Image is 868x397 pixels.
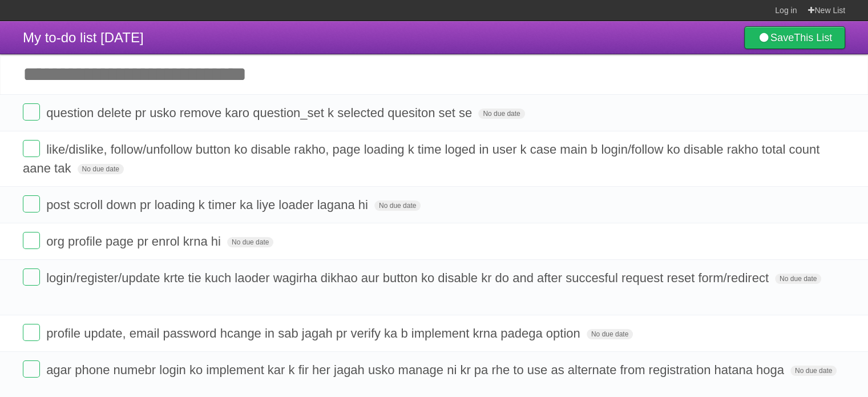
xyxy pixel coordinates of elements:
[775,274,821,284] span: No due date
[790,366,837,376] span: No due date
[744,26,845,49] a: SaveThis List
[374,200,421,211] span: No due date
[23,360,40,378] label: Done
[23,268,40,286] label: Done
[23,30,144,45] span: My to-do list [DATE]
[46,363,787,377] span: agar phone numebr login ko implement kar k fir her jagah usko manage ni kr pa rhe to use as alter...
[46,326,583,340] span: profile update, email password hcange in sab jagah pr verify ka b implement krna padega option
[23,103,40,121] label: Done
[46,271,772,285] span: login/register/update krte tie kuch laoder wagirha dikhao aur button ko disable kr do and after s...
[23,195,40,212] label: Done
[46,234,224,248] span: org profile page pr enrol krna hi
[23,140,40,157] label: Done
[46,106,475,120] span: question delete pr usko remove karo question_set k selected quesiton set se
[23,142,819,175] span: like/dislike, follow/unfollow button ko disable rakho, page loading k time loged in user k case m...
[78,164,124,174] span: No due date
[23,324,40,341] label: Done
[587,329,633,339] span: No due date
[794,32,832,43] b: This List
[227,237,273,247] span: No due date
[478,109,524,119] span: No due date
[46,198,371,212] span: post scroll down pr loading k timer ka liye loader lagana hi
[23,232,40,249] label: Done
